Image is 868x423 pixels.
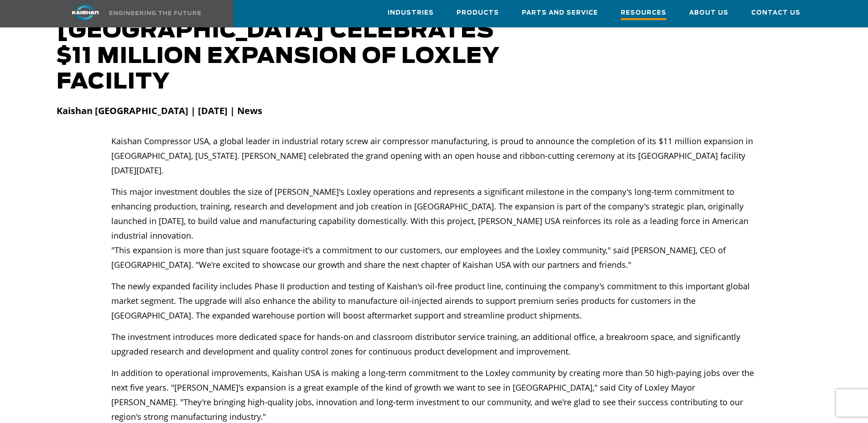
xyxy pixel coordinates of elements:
a: Contact Us [751,0,800,25]
strong: Kaishan [GEOGRAPHIC_DATA] | [DATE] | News [57,104,262,117]
img: Engineering the future [109,11,201,15]
p: The investment introduces more dedicated space for hands-on and classroom distributor service tra... [111,329,757,359]
p: "This expansion is more than just square footage-it's a commitment to our customers, our employee... [111,243,757,272]
p: This major investment doubles the size of [PERSON_NAME]'s Loxley operations and represents a sign... [111,184,757,243]
img: kaishan logo [51,5,120,21]
a: Resources [621,0,666,27]
a: Industries [388,0,434,25]
span: About Us [689,8,728,18]
p: The newly expanded facility includes Phase II production and testing of Kaishan's oil-free produc... [111,279,757,323]
span: Industries [388,8,434,18]
span: Contact Us [751,8,800,18]
a: Products [457,0,499,25]
a: About Us [689,0,728,25]
span: Resources [621,8,666,20]
span: Parts and Service [522,8,598,18]
p: Kaishan Compressor USA, a global leader in industrial rotary screw air compressor manufacturing, ... [111,134,757,178]
span: Products [457,8,499,18]
a: Parts and Service [522,0,598,25]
